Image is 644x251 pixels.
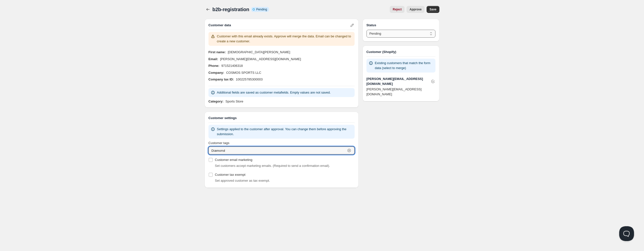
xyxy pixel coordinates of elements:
[256,7,267,11] span: Pending
[220,57,301,62] p: [PERSON_NAME][EMAIL_ADDRESS][DOMAIN_NAME]
[407,6,425,13] button: Approve
[393,7,402,11] span: Reject
[208,116,355,121] h3: Customer settings
[208,23,350,28] h3: Customer data
[430,7,437,11] span: Save
[347,148,352,153] button: Clear
[367,87,436,97] p: [PERSON_NAME][EMAIL_ADDRESS][DOMAIN_NAME]
[215,164,330,168] span: Set customers accept marketing emails. (Required to send a confirmation email).
[367,50,436,54] h3: Customer (Shopify)
[427,6,439,13] button: Save
[208,71,224,75] b: Company :
[221,63,243,68] p: 971521406318
[215,179,270,182] span: Set approved customer as tax exempt.
[215,173,246,176] span: Customer tax exempt
[226,99,243,104] p: Sports Store
[236,77,263,82] p: 100225785300003
[226,70,261,75] p: COSMOS SPORTS LLC
[390,6,405,13] button: Reject
[410,7,422,11] span: Approve
[228,50,290,55] p: [DEMOGRAPHIC_DATA][PERSON_NAME]
[430,75,437,87] button: Unlink
[375,61,434,71] p: Existing customers that match the form data (select to merge)
[619,226,634,241] iframe: Help Scout Beacon - Open
[208,141,230,145] span: Customer tags
[217,127,353,137] p: Settings applied to the customer after approval. You can change them before approving the submiss...
[215,158,253,162] span: Customer email marketing
[367,77,423,86] a: [PERSON_NAME][EMAIL_ADDRESS][DOMAIN_NAME]
[212,7,249,12] span: b2b-registration
[208,50,226,54] b: First name :
[217,90,331,95] p: Additional fields are saved as customer metafields. Empty values are not saved.
[208,64,219,68] b: Phone :
[367,23,436,28] h3: Status
[217,34,353,44] p: Customer with this email already exists. Approve will merge the data. Email can be changed to cre...
[208,57,218,61] b: Email :
[208,77,234,81] b: Company tax ID :
[349,22,356,29] button: Edit
[208,100,224,103] b: Category :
